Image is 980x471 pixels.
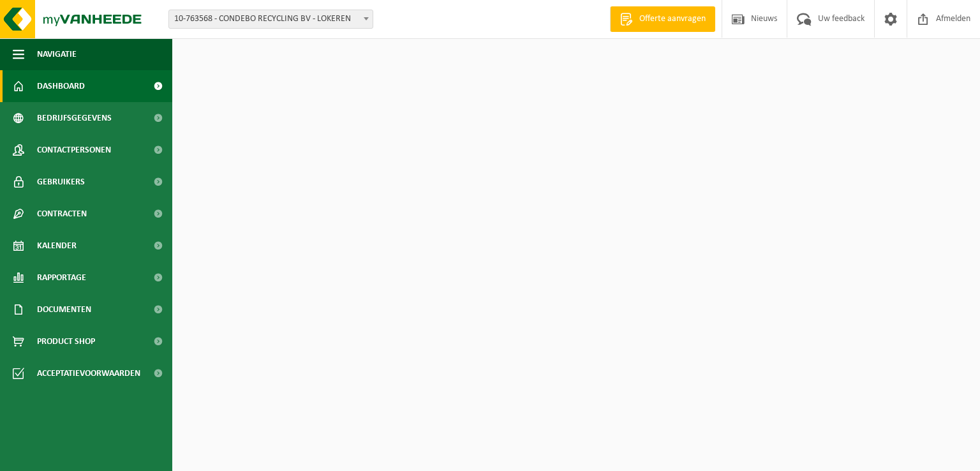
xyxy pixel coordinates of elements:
span: Acceptatievoorwaarden [37,357,140,389]
span: Kalender [37,230,77,262]
span: Gebruikers [37,166,85,198]
span: Bedrijfsgegevens [37,102,112,134]
a: Offerte aanvragen [610,6,715,32]
span: Contracten [37,198,87,230]
span: Navigatie [37,38,77,70]
span: 10-763568 - CONDEBO RECYCLING BV - LOKEREN [169,10,373,28]
span: 10-763568 - CONDEBO RECYCLING BV - LOKEREN [168,10,373,29]
span: Contactpersonen [37,134,111,166]
span: Dashboard [37,70,85,102]
span: Product Shop [37,325,95,357]
span: Documenten [37,294,91,325]
span: Rapportage [37,262,86,294]
span: Offerte aanvragen [636,13,709,26]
